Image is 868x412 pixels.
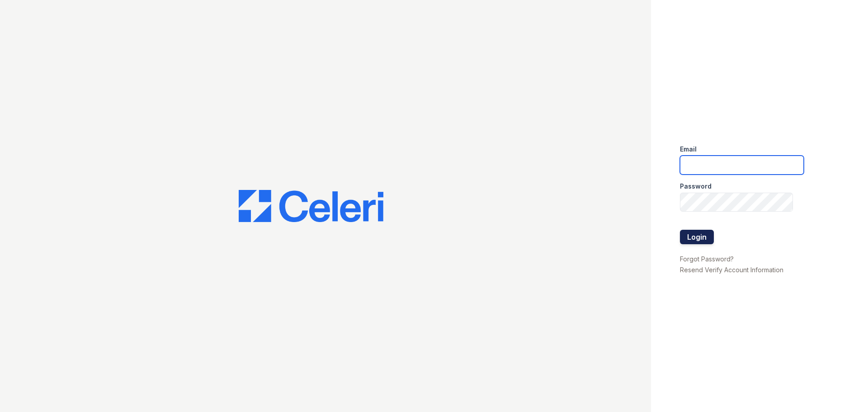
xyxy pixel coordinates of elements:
[680,230,714,244] button: Login
[680,145,697,154] label: Email
[680,255,734,263] a: Forgot Password?
[239,190,383,223] img: CE_Logo_Blue-a8612792a0a2168367f1c8372b55b34899dd931a85d93a1a3d3e32e68fde9ad4.png
[680,266,783,274] a: Resend Verify Account Information
[680,182,712,191] label: Password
